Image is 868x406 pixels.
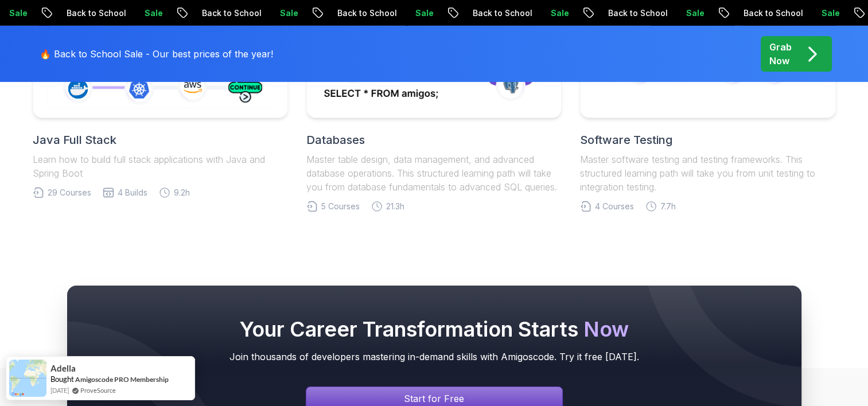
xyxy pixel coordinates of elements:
span: [DATE] [50,385,69,395]
p: Grab Now [769,40,792,68]
p: Start for Free [404,392,464,405]
p: Sale [201,7,238,19]
p: Join thousands of developers mastering in-demand skills with Amigoscode. Try it free [DATE]. [90,350,779,364]
span: 4 Builds [118,187,147,198]
h2: Your Career Transformation Starts [90,318,779,341]
p: Sale [66,7,103,19]
p: Back to School [394,7,472,19]
p: Sale [743,7,780,19]
img: provesource social proof notification image [9,360,46,397]
p: Sale [337,7,373,19]
p: Master software testing and testing frameworks. This structured learning path will take you from ... [580,153,835,194]
span: Now [583,317,629,342]
p: Sale [608,7,644,19]
span: 5 Courses [321,201,360,212]
p: Back to School [530,7,608,19]
p: Learn how to build full stack applications with Java and Spring Boot [33,153,288,180]
span: Bought [50,374,74,384]
p: Sale [472,7,509,19]
h2: Java Full Stack [33,132,288,148]
p: Master table design, data management, and advanced database operations. This structured learning ... [306,153,562,194]
p: 🔥 Back to School Sale - Our best prices of the year! [40,47,273,61]
span: 9.2h [174,187,190,198]
h2: Software Testing [580,132,835,148]
h2: Databases [306,132,562,148]
p: Back to School [665,7,743,19]
p: Back to School [123,7,201,19]
span: 29 Courses [48,187,91,198]
span: 21.3h [386,201,404,212]
a: Amigoscode PRO Membership [75,374,169,384]
span: 7.7h [660,201,676,212]
p: Back to School [259,7,337,19]
span: 4 Courses [595,201,634,212]
span: Adella [50,364,76,373]
a: ProveSource [80,385,116,395]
